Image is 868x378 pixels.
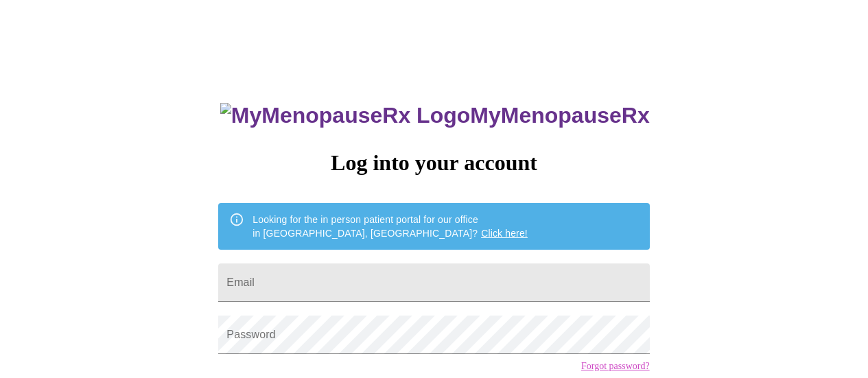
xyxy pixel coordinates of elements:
[253,207,528,246] div: Looking for the in person patient portal for our office in [GEOGRAPHIC_DATA], [GEOGRAPHIC_DATA]?
[220,103,650,128] h3: MyMenopauseRx
[220,103,470,128] img: MyMenopauseRx Logo
[481,228,528,239] a: Click here!
[218,150,649,176] h3: Log into your account
[581,361,650,372] a: Forgot password?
